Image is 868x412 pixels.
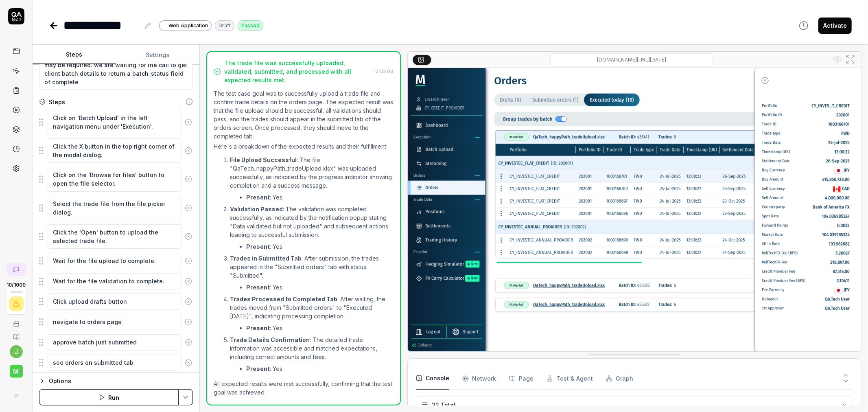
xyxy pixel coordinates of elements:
div: Suggestions [39,252,193,270]
button: Activate [818,18,852,34]
a: New conversation [7,263,26,276]
span: M [10,365,23,378]
time: 13:02:08 [374,68,394,74]
button: Graph [606,367,633,390]
a: Book a call with us [3,314,29,327]
strong: Present [246,284,270,291]
button: Remove step [181,253,196,269]
p: Here's a breakdown of the expected results and their fulfillment: [214,142,394,151]
button: Options [39,376,193,386]
div: Draft [215,20,234,31]
a: Web Application [159,20,212,31]
strong: Present [246,194,270,201]
button: Console [416,367,449,390]
p: : The detailed trade information was accessible and matched expectations, including correct amoun... [230,335,394,361]
div: Suggestions [39,195,193,221]
div: Options [49,376,193,386]
p: : After submission, the trades appeared in the "Submitted orders" tab with status "Submitted". [230,254,394,280]
strong: Validation Passed [230,206,283,213]
div: Suggestions [39,313,193,331]
button: Network [462,367,496,390]
div: Suggestions [39,354,193,371]
strong: Present [246,243,270,250]
button: M [3,358,29,379]
li: : Yes [246,242,394,251]
div: Steps [49,98,65,106]
p: The test case goal was to successfully upload a trade file and confirm trade details on the order... [214,89,394,140]
p: All expected results were met successfully, confirming that the test goal was achieved. [214,379,394,397]
button: Remove step [181,228,196,245]
div: Suggestions [39,273,193,290]
li: : Yes [246,324,394,332]
img: Screenshot [408,68,861,351]
div: Suggestions [39,110,193,135]
button: Open in full screen [844,53,857,66]
button: Remove step [181,114,196,130]
div: Passed [238,20,263,31]
button: Remove step [181,142,196,159]
p: : The file "QaTech_happyPath_tradeUpload.xlsx" was uploaded successfully, as indicated by the pro... [230,156,394,190]
strong: Present [246,365,270,372]
button: Steps [33,45,116,65]
span: 10 / 1000 [7,283,26,287]
button: Remove step [181,355,196,371]
button: Remove step [181,314,196,330]
li: : Yes [246,283,394,291]
div: Suggestions [39,293,193,310]
strong: Trade Details Confirmation [230,336,310,343]
div: Suggestions [39,167,193,192]
div: Suggestions [39,224,193,249]
button: Remove step [181,294,196,310]
a: Documentation [3,327,29,340]
div: Suggestions [39,334,193,351]
button: Remove step [181,334,196,351]
p: : After waiting, the trades moved from "Submitted orders" to "Executed [DATE]", indicating proces... [230,295,394,320]
strong: Present [246,324,270,331]
button: Show all interative elements [831,53,844,66]
button: Remove step [181,171,196,187]
strong: File Upload Successful [230,156,297,163]
button: Page [509,367,533,390]
div: Suggestions [39,138,193,163]
button: View version history [794,18,813,34]
button: Test & Agent [547,367,593,390]
strong: Trades Processed to Completed Tab [230,296,337,302]
span: Web Application [168,22,208,29]
div: The trade file was successfully uploaded, validated, submitted, and processed with all expected r... [224,59,371,84]
p: : The validation was completed successfully, as indicated by the notification popup stating "Data... [230,205,394,239]
button: Settings [116,45,199,65]
button: Run [39,389,179,405]
li: : Yes [246,193,394,202]
li: : Yes [246,364,394,373]
strong: Trades in Submitted Tab [230,255,302,262]
button: j [10,345,23,358]
button: Remove step [181,200,196,216]
button: Remove step [181,273,196,289]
